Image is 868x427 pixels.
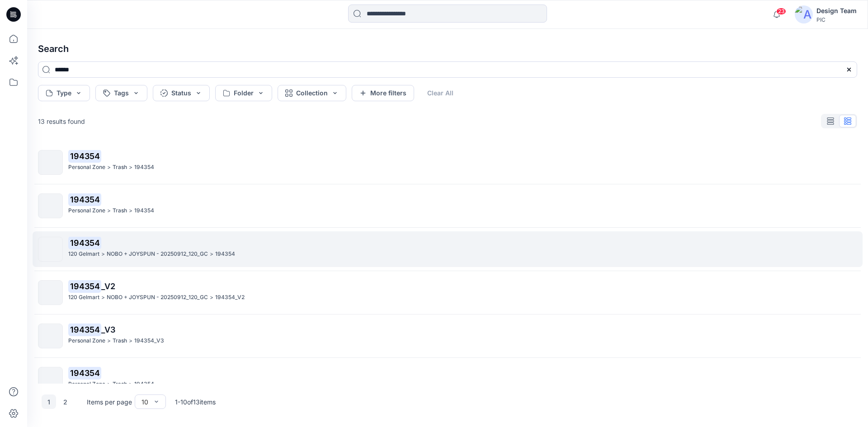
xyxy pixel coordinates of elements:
p: 194354 [134,206,154,216]
p: > [101,249,105,259]
button: More filters [352,85,414,101]
button: Collection [278,85,346,101]
p: Trash [113,163,127,172]
p: 194354_V2 [215,293,245,302]
img: avatar [795,5,813,23]
button: 2 [58,394,72,409]
p: 13 results found [38,117,85,126]
p: NOBO + JOYSPUN - 20250912_120_GC [107,293,208,302]
div: 10 [142,397,148,407]
button: Status [153,85,210,101]
p: NOBO + JOYSPUN - 20250912_120_GC [107,249,208,259]
mark: 194354 [68,193,101,206]
p: > [107,206,111,216]
p: 1 - 10 of 13 items [175,397,216,407]
p: > [129,206,132,216]
span: 23 [776,8,786,15]
p: 194354 [134,380,154,389]
span: _V2 [101,282,115,291]
a: 194354Personal Zone>Trash>194354 [33,188,863,224]
a: 194354_V2120 Gelmart>NOBO + JOYSPUN - 20250912_120_GC>194354_V2 [33,275,863,310]
p: 194354 [134,163,154,172]
p: 194354_V3 [134,336,164,346]
p: > [210,249,213,259]
p: > [129,336,132,346]
p: > [129,163,132,172]
p: Personal Zone [68,336,105,346]
p: > [210,293,213,302]
p: Personal Zone [68,206,105,216]
mark: 194354 [68,366,101,379]
div: PIC [816,16,857,23]
p: Personal Zone [68,163,105,172]
mark: 194354 [68,236,101,249]
p: Trash [113,380,127,389]
p: > [129,380,132,389]
p: 120 Gelmart [68,293,99,302]
p: Personal Zone [68,380,105,389]
button: 1 [42,394,56,409]
a: 194354Personal Zone>Trash>194354 [33,145,863,180]
p: Trash [113,336,127,346]
p: > [107,380,111,389]
button: Tags [95,85,147,101]
a: 194354Personal Zone>Trash>194354 [33,361,863,397]
mark: 194354 [68,323,101,336]
mark: 194354 [68,280,101,292]
mark: 194354 [68,150,101,162]
button: Type [38,85,90,101]
p: > [107,163,111,172]
h4: Search [31,36,864,61]
p: Items per page [87,397,132,407]
p: Trash [113,206,127,216]
p: 194354 [215,249,235,259]
p: > [107,336,111,346]
p: > [101,293,105,302]
button: Folder [215,85,272,101]
p: 120 Gelmart [68,249,99,259]
span: _V3 [101,325,115,334]
a: 194354120 Gelmart>NOBO + JOYSPUN - 20250912_120_GC>194354 [33,231,863,267]
a: 194354_V3Personal Zone>Trash>194354_V3 [33,318,863,354]
div: Design Team [816,5,857,16]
